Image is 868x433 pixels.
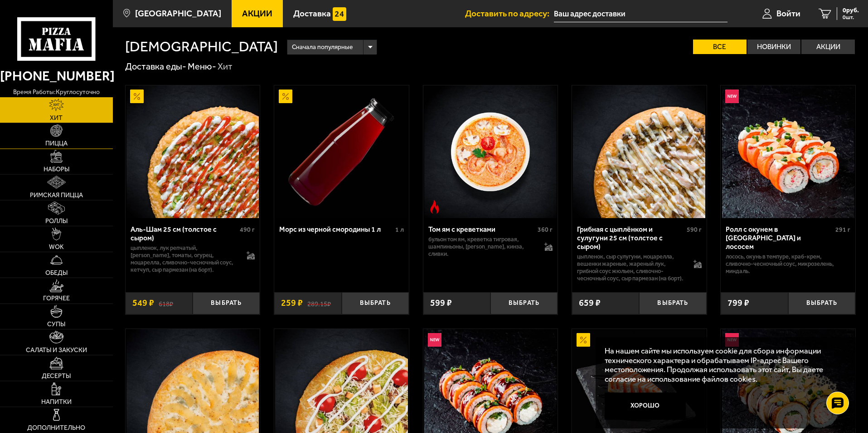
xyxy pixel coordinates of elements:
img: Акционный [577,333,590,347]
span: Доставить по адресу: [465,9,554,18]
span: [GEOGRAPHIC_DATA] [135,9,221,18]
a: Доставка еды- [125,61,186,72]
span: Доставка [293,9,331,18]
button: Выбрать [490,292,558,314]
span: 291 г [835,226,850,234]
p: бульон том ям, креветка тигровая, шампиньоны, [PERSON_NAME], кинза, сливки. [428,236,536,258]
p: цыпленок, лук репчатый, [PERSON_NAME], томаты, огурец, моцарелла, сливочно-чесночный соус, кетчуп... [131,244,238,274]
img: Новинка [725,333,739,347]
a: АкционныйАль-Шам 25 см (толстое с сыром) [126,85,260,218]
label: Новинки [747,40,801,54]
span: Обеды [45,270,68,276]
span: Войти [776,9,800,18]
input: Ваш адрес доставки [554,5,727,22]
span: 259 ₽ [281,299,303,308]
span: 490 г [240,226,255,234]
p: лосось, окунь в темпуре, краб-крем, сливочно-чесночный соус, микрозелень, миндаль. [726,253,850,275]
span: 0 руб. [843,7,859,14]
span: Дополнительно [27,425,85,431]
div: Ролл с окунем в [GEOGRAPHIC_DATA] и лососем [726,225,833,251]
img: Аль-Шам 25 см (толстое с сыром) [126,85,259,218]
span: Римская пицца [30,192,83,199]
span: Напитки [41,399,72,405]
span: Салаты и закуски [26,347,87,353]
div: Морс из черной смородины 1 л [279,225,393,234]
span: 590 г [687,226,702,234]
button: Выбрать [342,292,409,314]
img: Острое блюдо [428,200,441,214]
a: АкционныйМорс из черной смородины 1 л [274,85,409,218]
img: 15daf4d41897b9f0e9f617042186c801.svg [333,7,346,21]
img: Акционный [279,90,292,103]
a: Грибная с цыплёнком и сулугуни 25 см (толстое с сыром) [572,85,707,218]
a: Меню- [188,61,216,72]
div: Том ям с креветками [428,225,536,234]
span: 0 шт. [843,15,859,20]
button: Выбрать [788,292,855,314]
span: WOK [49,244,64,250]
s: 289.15 ₽ [307,299,331,308]
a: Острое блюдоТом ям с креветками [423,85,558,218]
span: 360 г [538,226,553,234]
span: 799 ₽ [727,299,749,308]
button: Хорошо [605,393,686,420]
p: цыпленок, сыр сулугуни, моцарелла, вешенки жареные, жареный лук, грибной соус Жюльен, сливочно-че... [577,253,684,282]
img: Грибная с цыплёнком и сулугуни 25 см (толстое с сыром) [573,85,705,218]
span: Горячее [43,295,70,302]
div: Хит [218,61,233,73]
span: Сначала популярные [292,39,353,56]
label: Акции [801,40,855,54]
span: Хит [50,115,63,121]
span: 659 ₽ [579,299,601,308]
h1: [DEMOGRAPHIC_DATA] [125,40,278,54]
span: 599 ₽ [430,299,452,308]
span: 1 л [395,226,404,234]
span: Акции [242,9,272,18]
img: Морс из черной смородины 1 л [275,85,407,218]
span: 549 ₽ [132,299,154,308]
span: Пицца [45,140,68,147]
span: Роллы [45,218,68,224]
img: Новинка [725,90,739,103]
img: Акционный [130,90,144,103]
img: Том ям с креветками [424,85,557,218]
img: Новинка [428,333,441,347]
img: Ролл с окунем в темпуре и лососем [722,85,854,218]
button: Выбрать [193,292,260,314]
div: Аль-Шам 25 см (толстое с сыром) [131,225,238,242]
s: 618 ₽ [159,299,173,308]
button: Выбрать [639,292,706,314]
a: НовинкаРолл с окунем в темпуре и лососем [721,85,855,218]
div: Грибная с цыплёнком и сулугуни 25 см (толстое с сыром) [577,225,684,251]
span: Десерты [42,373,71,379]
p: На нашем сайте мы используем cookie для сбора информации технического характера и обрабатываем IP... [605,346,842,384]
span: Супы [47,321,65,328]
span: Наборы [44,166,69,173]
label: Все [693,40,747,54]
